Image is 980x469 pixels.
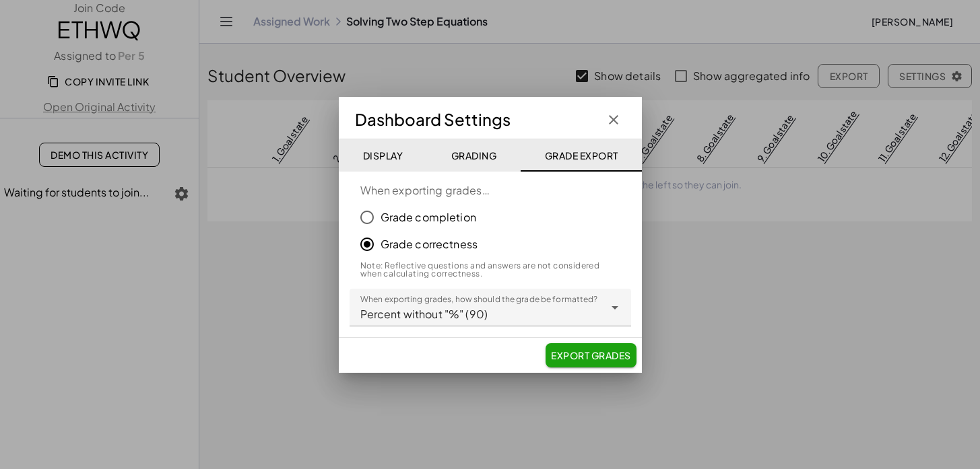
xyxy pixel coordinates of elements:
span: Grade Export [544,149,618,161]
div: Note: Reflective questions and answers are not considered when calculating correctness. [360,262,620,278]
span: Export Grades [551,349,631,361]
span: Percent without "%" (90) [360,306,488,322]
label: Grade completion [381,204,476,231]
span: Grading [451,149,496,161]
div: Dashboard Settings [355,108,626,132]
label: Grade correctness [381,231,478,258]
button: Export Grades [546,343,636,367]
label: When exporting grades… [360,182,631,199]
span: Display [362,149,403,161]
